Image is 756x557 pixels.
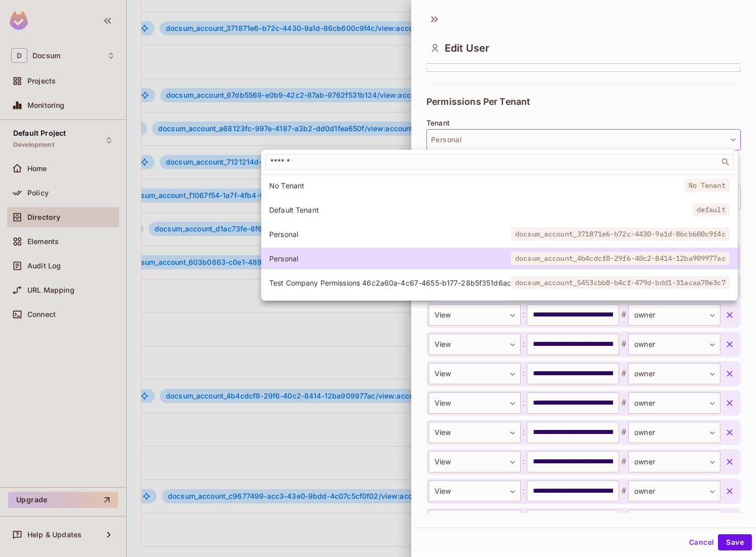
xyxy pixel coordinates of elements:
span: default [693,203,730,216]
span: docsum_account_371871e6-b72c-4430-9a1d-86cb600c9f4c [511,227,730,241]
span: No Tenant [685,179,730,192]
span: No Tenant [269,181,685,190]
span: Test Company Permissions 46c2a60a-4c67-4655-b177-28b5f351d6ac [269,278,511,288]
span: Default Tenant [269,205,693,215]
span: Personal [269,254,511,263]
span: docsum_account_5535780a-f229-4e3f-9e45-96746e4b9c5d [511,300,730,313]
span: docsum_account_4b4cdcf8-29f6-40c2-8414-12ba909977ac [511,252,730,265]
span: Personal [269,229,511,239]
span: docsum_account_5453cbb8-b4cf-479d-bdd1-31acaa70e3c7 [511,276,730,289]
